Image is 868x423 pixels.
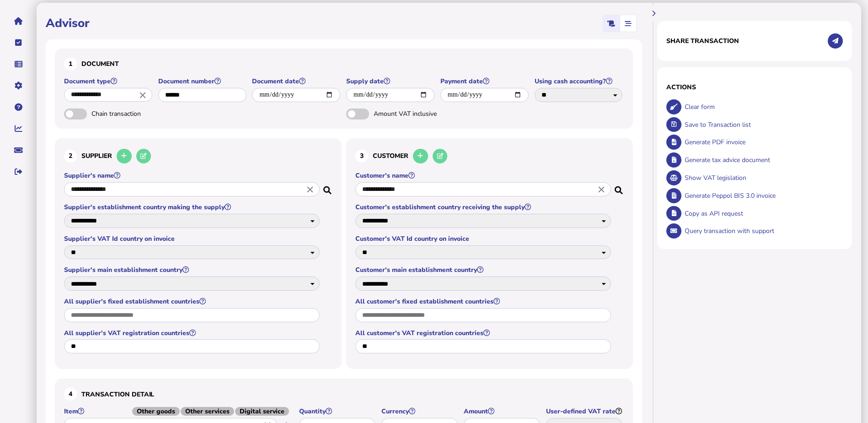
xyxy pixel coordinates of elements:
[64,388,77,401] div: 4
[615,184,624,191] i: Search for a dummy customer
[136,149,151,164] button: Edit selected supplier in the database
[666,83,843,92] h1: Actions
[682,187,843,205] div: Generate Peppol BIS 3.0 invoice
[64,171,321,180] label: Supplier's name
[682,151,843,169] div: Generate tax advice document
[9,162,28,181] button: Sign out
[117,149,132,164] button: Add a new supplier to the database
[64,150,77,163] div: 2
[596,184,606,195] i: Close
[181,407,234,416] span: Other services
[64,58,77,70] div: 1
[666,135,681,150] button: Generate pdf
[64,58,624,70] h3: Document
[682,205,843,222] div: Copy as API request
[646,5,661,21] button: Hide
[64,407,295,416] label: Item
[440,77,530,86] label: Payment date
[603,15,620,32] mat-button-toggle: Classic scrolling page view
[64,77,154,86] label: Document type
[9,11,28,31] button: Home
[252,77,342,86] label: Document date
[413,149,428,164] button: Add a new customer to the database
[682,169,843,187] div: Show VAT legislation
[235,407,289,416] span: Digital service
[666,152,681,168] button: Generate tax advice document
[132,407,180,416] span: Other goods
[682,133,843,151] div: Generate PDF invoice
[91,109,188,118] span: Chain transaction
[9,98,28,117] button: Help pages
[620,15,636,32] mat-button-toggle: Stepper view
[158,77,248,86] label: Document number
[355,150,368,163] div: 3
[64,77,154,108] app-field: Select a document type
[55,138,342,369] section: Define the seller
[355,171,612,180] label: Customer's name
[682,98,843,116] div: Clear form
[666,170,681,185] button: Show VAT legislation
[64,203,321,211] label: Supplier's establishment country making the supply
[828,33,843,49] button: Share transaction
[9,33,28,52] button: Tasks
[64,388,624,401] h3: Transaction detail
[355,147,624,165] h3: Customer
[464,407,541,416] label: Amount
[323,184,332,191] i: Search for a dummy seller
[546,407,624,416] label: User-defined VAT rate
[305,184,315,195] i: Close
[15,64,22,65] i: Data manager
[682,116,843,134] div: Save to Transaction list
[666,206,681,221] button: Copy data as API request body to clipboard
[138,90,148,100] i: Close
[64,147,332,165] h3: Supplier
[433,149,448,164] button: Edit selected customer in the database
[374,109,470,118] span: Amount VAT inclusive
[535,77,624,86] label: Using cash accounting?
[9,76,28,95] button: Manage settings
[9,141,28,160] button: Raise a support ticket
[299,407,377,416] label: Quantity
[355,297,612,306] label: All customer's fixed establishment countries
[381,407,459,416] label: Currency
[355,234,612,243] label: Customer's VAT Id country on invoice
[666,99,681,114] button: Clear form data from invoice panel
[666,37,739,45] h1: Share transaction
[666,223,681,239] button: Query transaction with support
[355,203,612,211] label: Customer's establishment country receiving the supply
[9,54,28,74] button: Data manager
[46,15,90,31] h1: Advisor
[682,222,843,240] div: Query transaction with support
[64,234,321,243] label: Supplier's VAT Id country on invoice
[346,77,436,86] label: Supply date
[64,329,321,337] label: All supplier's VAT registration countries
[64,297,321,306] label: All supplier's fixed establishment countries
[666,117,681,132] button: Save transaction
[355,329,612,337] label: All customer's VAT registration countries
[64,266,321,274] label: Supplier's main establishment country
[9,119,28,138] button: Insights
[355,266,612,274] label: Customer's main establishment country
